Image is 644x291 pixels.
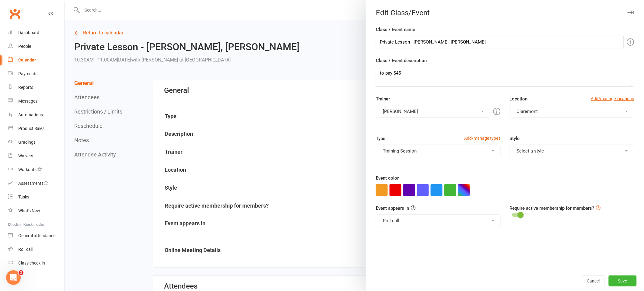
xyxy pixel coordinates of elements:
[18,208,40,213] div: What's New
[18,99,37,103] div: Messages
[18,233,55,238] div: General attendance
[18,247,33,252] div: Roll call
[19,270,23,275] span: 2
[18,71,37,76] div: Payments
[6,270,21,285] iframe: Intercom live chat
[376,205,409,212] label: Event appears in
[510,145,634,157] button: Select a style
[510,95,528,103] label: Location
[18,58,36,62] div: Calendar
[18,261,45,265] div: Class check-in
[8,163,64,177] a: Workouts
[18,85,33,90] div: Reports
[8,135,64,149] a: Gradings
[18,167,37,172] div: Workouts
[376,135,385,142] label: Type
[8,108,64,122] a: Automations
[8,53,64,67] a: Calendar
[18,195,29,199] div: Tasks
[18,153,33,158] div: Waivers
[376,145,500,157] button: Training Session
[18,126,44,131] div: Product Sales
[18,181,48,186] div: Assessments
[8,256,64,270] a: Class kiosk mode
[8,204,64,218] a: What's New
[7,6,23,21] a: Clubworx
[18,112,43,117] div: Automations
[8,177,64,190] a: Assessments
[8,67,64,81] a: Payments
[18,30,39,35] div: Dashboard
[376,36,624,48] input: Enter event name
[376,105,490,118] button: [PERSON_NAME]
[376,26,415,33] label: Class / Event name
[8,122,64,135] a: Product Sales
[376,174,399,182] label: Event color
[366,9,644,17] div: Edit Class/Event
[464,135,501,142] a: Add/manage types
[510,205,594,211] label: Require active membership for members?
[18,44,31,49] div: People
[18,140,36,145] div: Gradings
[376,214,500,227] button: Roll call
[8,149,64,163] a: Waivers
[8,229,64,243] a: General attendance kiosk mode
[510,105,634,118] button: Claremont
[8,243,64,256] a: Roll call
[582,275,605,286] button: Cancel
[8,94,64,108] a: Messages
[8,40,64,53] a: People
[517,109,538,114] span: Claremont
[8,26,64,40] a: Dashboard
[376,95,390,103] label: Trainer
[376,57,427,64] label: Class / Event description
[510,135,520,142] label: Style
[591,95,634,102] a: Add/manage locations
[8,81,64,94] a: Reports
[609,275,637,286] button: Save
[8,190,64,204] a: Tasks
